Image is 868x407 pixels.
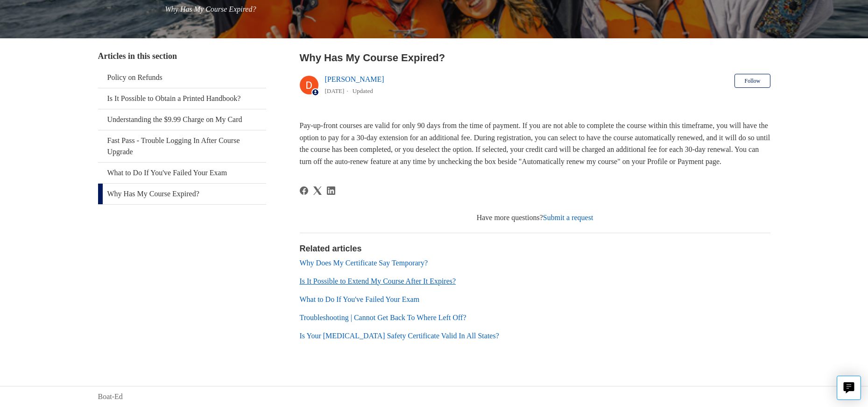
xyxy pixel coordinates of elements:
[327,186,335,195] a: LinkedIn
[98,88,266,109] a: Is It Possible to Obtain a Printed Handbook?
[300,186,308,195] a: Facebook
[300,314,466,321] a: Troubleshooting | Cannot Get Back To Where Left Off?
[300,212,770,223] div: Have more questions?
[313,186,322,195] svg: Share this page on X Corp
[300,121,770,165] span: Pay-up-front courses are valid for only 90 days from the time of payment. If you are not able to ...
[325,87,345,94] time: 03/01/2024, 12:27
[165,5,256,13] span: Why Has My Course Expired?
[300,243,770,255] h2: Related articles
[98,130,266,162] a: Fast Pass - Trouble Logging In After Course Upgrade
[300,259,428,267] a: Why Does My Certificate Say Temporary?
[98,391,123,402] a: Boat-Ed
[300,186,308,195] svg: Share this page on Facebook
[837,376,861,400] button: Live chat
[98,51,177,61] span: Articles in this section
[98,184,266,204] a: Why Has My Course Expired?
[300,277,456,285] a: Is It Possible to Extend My Course After It Expires?
[300,50,770,65] h2: Why Has My Course Expired?
[313,186,322,195] a: X Corp
[98,109,266,130] a: Understanding the $9.99 Charge on My Card
[543,214,593,221] a: Submit a request
[327,186,335,195] svg: Share this page on LinkedIn
[300,332,499,340] a: Is Your [MEDICAL_DATA] Safety Certificate Valid In All States?
[98,67,266,88] a: Policy on Refunds
[300,295,420,303] a: What to Do If You've Failed Your Exam
[98,163,266,183] a: What to Do If You've Failed Your Exam
[325,75,384,83] a: [PERSON_NAME]
[734,74,770,88] button: Follow Article
[353,87,373,94] li: Updated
